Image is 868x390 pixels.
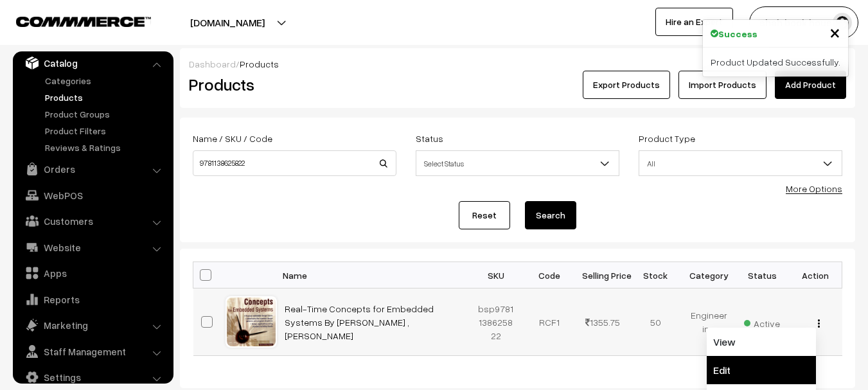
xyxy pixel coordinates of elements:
img: Menu [818,319,820,328]
a: Reviews & Ratings [42,141,169,154]
span: Active [744,314,780,330]
span: × [829,20,840,44]
div: Product Updated Successfully. [703,48,848,76]
span: Select Status [416,152,619,175]
th: Name [277,262,470,288]
button: Export Products [583,71,670,99]
th: Code [522,262,576,288]
button: Search [525,201,576,229]
label: Name / SKU / Code [193,132,272,145]
a: Staff Management [16,340,169,363]
a: More Options [786,183,842,194]
td: 1355.75 [576,288,629,356]
img: user [833,13,852,32]
span: All [639,150,842,176]
a: Customers [16,209,169,233]
img: COMMMERCE [16,17,151,26]
div: / [189,57,846,71]
th: Action [789,262,842,288]
a: Apps [16,261,169,285]
a: Real-Time Concepts for Embedded Systems By [PERSON_NAME] ,[PERSON_NAME] [285,303,434,341]
a: Categories [42,74,169,87]
th: SKU [470,262,523,288]
a: Hire an Expert [655,8,733,36]
a: Reports [16,288,169,311]
span: Select Status [416,150,619,176]
a: Edit [707,356,816,384]
a: WebPOS [16,184,169,207]
a: Import Products [678,71,766,99]
a: Products [42,91,169,104]
a: Dashboard [189,58,236,69]
td: 50 [629,288,682,356]
span: All [639,152,842,175]
label: Status [416,132,443,145]
th: Stock [629,262,682,288]
a: Settings [16,366,169,389]
a: Reset [459,201,510,229]
a: View [707,328,816,356]
a: Product Filters [42,124,169,137]
label: Product Type [639,132,695,145]
strong: Success [718,27,757,40]
a: Catalog [16,51,169,75]
span: Products [240,58,279,69]
a: Product Groups [42,107,169,121]
td: RCF1 [522,288,576,356]
th: Status [736,262,789,288]
td: bsp9781138625822 [470,288,523,356]
input: Name / SKU / Code [193,150,396,176]
a: Marketing [16,314,169,337]
th: Selling Price [576,262,629,288]
a: Website [16,236,169,259]
button: [DOMAIN_NAME] [145,6,310,39]
td: Engineering [682,288,736,356]
th: Category [682,262,736,288]
a: Add Product [775,71,846,99]
a: COMMMERCE [16,13,128,28]
button: shah book hous… [749,6,858,39]
button: Close [829,22,840,42]
a: Orders [16,157,169,181]
h2: Products [189,75,395,94]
